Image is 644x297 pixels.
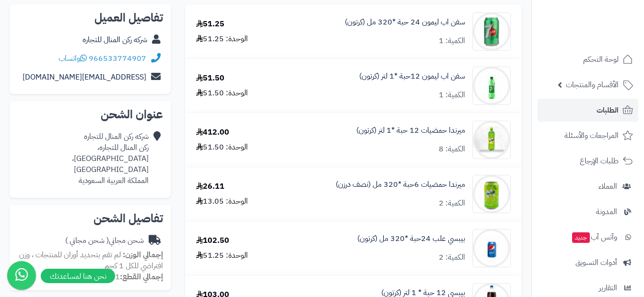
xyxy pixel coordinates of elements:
[538,200,638,223] a: المدونة
[538,149,638,172] a: طلبات الإرجاع
[196,19,224,30] div: 51.25
[19,249,163,272] span: لم تقم بتحديد أوزان للمنتجات ، وزن افتراضي للكل 1 كجم
[598,180,617,193] span: العملاء
[473,12,510,51] img: 1747540602-UsMwFj3WdUIJzISPTZ6ZIXs6lgAaNT6J-90x90.jpg
[357,233,465,244] a: بيبسي علب 24حبة *320 مل (كرتون)
[597,103,619,117] span: الطلبات
[439,252,465,263] div: الكمية: 2
[599,281,617,295] span: التقارير
[473,121,510,159] img: 1747566256-XP8G23evkchGmxKUr8YaGb2gsq2hZno4-90x90.jpg
[345,17,465,28] a: سفن اب ليمون 24 حبة *320 مل (كرتون)
[120,271,163,283] strong: إجمالي القطع:
[575,256,617,269] span: أدوات التسويق
[17,213,163,224] h2: تفاصيل الشحن
[538,124,638,147] a: المراجعات والأسئلة
[596,205,617,218] span: المدونة
[473,229,510,267] img: 1747594214-F4N7I6ut4KxqCwKXuHIyEbecxLiH4Cwr-90x90.jpg
[439,35,465,46] div: الكمية: 1
[359,71,465,82] a: سفن اب ليمون 12حبة *1 لتر (كرتون)
[17,12,163,23] h2: تفاصيل العميل
[82,34,147,46] a: شركه ركن المنال للتجاره
[538,175,638,198] a: العملاء
[439,198,465,209] div: الكمية: 2
[23,71,146,83] a: [EMAIL_ADDRESS][DOMAIN_NAME]
[17,109,163,120] h2: عنوان الشحن
[196,73,224,84] div: 51.50
[196,88,248,99] div: الوحدة: 51.50
[123,249,163,261] strong: إجمالي الوزن:
[473,67,510,105] img: 1747540828-789ab214-413e-4ccd-b32f-1699f0bc-90x90.jpg
[65,235,144,246] div: شحن مجاني
[538,99,638,122] a: الطلبات
[59,53,87,64] a: واتساب
[538,226,638,249] a: وآتس آبجديد
[580,154,619,168] span: طلبات الإرجاع
[196,127,229,138] div: 412.00
[196,196,248,207] div: الوحدة: 13.05
[196,250,248,261] div: الوحدة: 51.25
[65,235,109,246] span: ( شحن مجاني )
[89,53,146,64] a: 966533774907
[439,144,465,155] div: الكمية: 8
[196,34,248,45] div: الوحدة: 51.25
[439,90,465,101] div: الكمية: 1
[92,271,163,283] small: 21 قطعة
[572,232,590,243] span: جديد
[196,235,229,246] div: 102.50
[336,179,465,190] a: ميرندا حمضيات 6حبة *320 مل (نصف درزن)
[571,230,617,244] span: وآتس آب
[196,142,248,153] div: الوحدة: 51.50
[473,175,510,213] img: 1747566454-bf88d184-d280-4ea7-9331-9e3669ef-90x90.jpg
[356,125,465,136] a: ميرندا حمضيات 12 حبة *1 لتر (كرتون)
[583,53,619,66] span: لوحة التحكم
[538,251,638,274] a: أدوات التسويق
[564,129,619,142] span: المراجعات والأسئلة
[196,181,224,192] div: 26.11
[538,48,638,71] a: لوحة التحكم
[566,78,619,91] span: الأقسام والمنتجات
[17,131,149,186] div: شركه ركن المنال للتجاره ركن المنال للتجاره، [GEOGRAPHIC_DATA]، [GEOGRAPHIC_DATA] المملكة العربية ...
